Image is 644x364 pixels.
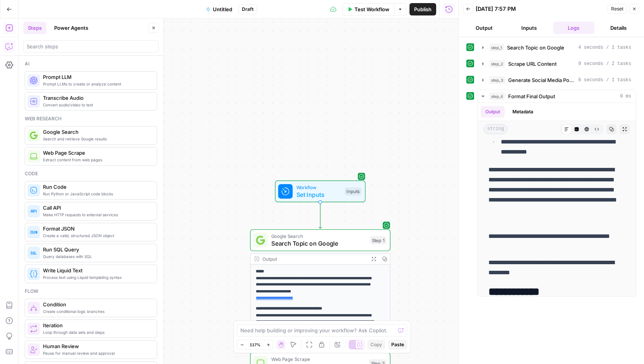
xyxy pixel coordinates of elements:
span: Draft [242,6,253,13]
span: string [484,124,507,134]
span: Google Search [43,128,151,136]
span: Extract content from web pages [43,157,151,163]
span: Web Page Scrape [43,149,151,157]
span: Generate Social Media Posts [508,76,575,84]
button: Test Workflow [343,3,394,15]
span: Search Topic on Google [507,44,564,51]
div: WorkflowSet InputsInputs [250,181,391,202]
input: Search steps [27,43,155,50]
button: Metadata [508,106,538,118]
div: Flow [25,288,157,295]
span: step_4 [489,92,505,100]
div: Inputs [345,187,361,195]
span: Make HTTP requests to external services [43,212,151,218]
span: Copy [370,341,382,348]
span: Set Inputs [296,190,341,199]
button: 6 seconds / 1 tasks [478,74,636,86]
span: Paste [391,341,404,348]
div: Step 1 [370,236,386,244]
button: Logs [553,22,595,34]
span: Condition [43,301,151,308]
button: Copy [367,340,385,350]
span: step_2 [489,60,505,68]
span: Convert audio/video to text [43,102,151,108]
g: Edge from start to step_1 [319,202,322,229]
span: Pause for manual review and approval [43,350,151,356]
span: Call API [43,204,151,212]
span: Publish [414,5,432,13]
span: Run Code [43,183,151,191]
button: 0 ms [478,90,636,103]
span: Iteration [43,321,151,329]
span: Google Search [271,232,367,240]
span: Run Python or JavaScript code blocks [43,191,151,197]
button: Inputs [508,22,550,34]
span: Process text using Liquid templating syntax [43,274,151,280]
span: Write Liquid Text [43,267,151,274]
button: Paste [388,340,407,350]
span: 117% [250,342,260,348]
button: Output [463,22,505,34]
span: 9 seconds / 2 tasks [578,60,631,67]
div: Web research [25,115,157,122]
div: Output [262,255,366,263]
span: 0 ms [620,93,631,100]
span: Create a valid, structured JSON object [43,232,151,239]
span: 6 seconds / 1 tasks [578,77,631,84]
span: step_3 [489,76,505,84]
button: Output [481,106,505,118]
span: Loop through data sets and steps [43,329,151,335]
span: Format JSON [43,225,151,232]
span: step_1 [489,44,504,51]
button: 9 seconds / 2 tasks [478,58,636,70]
span: Prompt LLM [43,73,151,81]
span: Search Topic on Google [271,239,367,248]
span: Search and retrieve Google results [43,136,151,142]
span: Prompt LLMs to create or analyze content [43,81,151,87]
span: Format Final Output [508,92,555,100]
div: 0 ms [478,103,636,296]
span: Workflow [296,184,341,191]
button: 4 seconds / 1 tasks [478,41,636,54]
span: Untitled [213,5,232,13]
span: Human Review [43,342,151,350]
span: Transcribe Audio [43,94,151,102]
span: Run SQL Query [43,246,151,253]
button: Details [598,22,639,34]
button: Untitled [201,3,237,15]
div: Ai [25,60,157,67]
span: Reset [611,5,623,12]
button: Steps [23,22,46,34]
button: Publish [409,3,436,15]
span: Create conditional logic branches [43,308,151,314]
span: Web Page Scrape [271,355,365,363]
span: 4 seconds / 1 tasks [578,44,631,51]
span: Scrape URL Content [508,60,557,68]
button: Reset [608,4,627,14]
span: Query databases with SQL [43,253,151,260]
div: Code [25,170,157,177]
span: Test Workflow [355,5,389,13]
button: Power Agents [50,22,93,34]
